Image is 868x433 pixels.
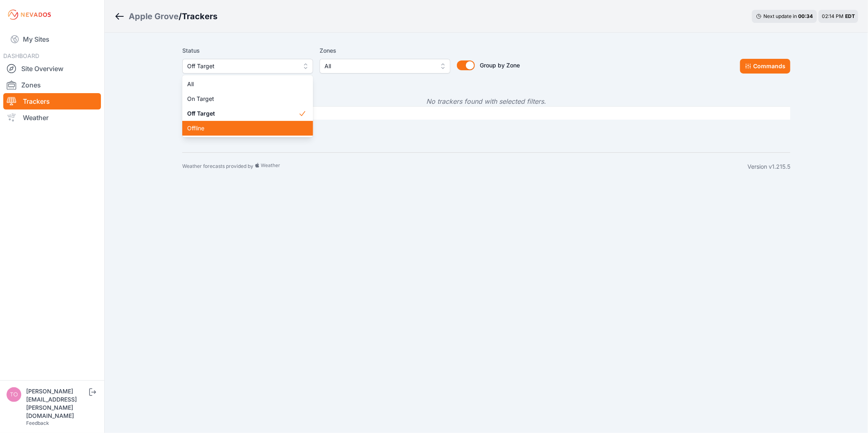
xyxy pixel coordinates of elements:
[182,59,313,74] button: Off Target
[187,61,297,71] span: Off Target
[187,124,298,132] span: Offline
[182,75,313,137] div: Off Target
[187,80,298,88] span: All
[187,95,298,103] span: On Target
[187,109,298,118] span: Off Target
